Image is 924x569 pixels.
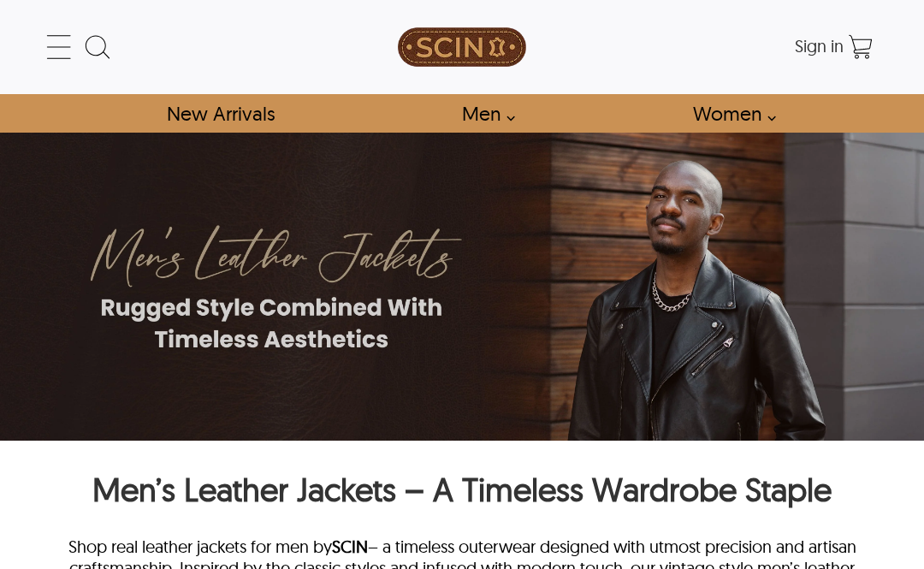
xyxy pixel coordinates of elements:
[795,35,844,56] span: Sign in
[844,30,878,64] a: Shopping Cart
[398,9,526,86] img: SCIN
[323,9,601,86] a: SCIN
[332,536,368,557] a: SCIN
[147,94,293,133] a: Shop New Arrivals
[673,94,785,133] a: Shop Women Leather Jackets
[442,94,524,133] a: shop men's leather jackets
[46,469,878,519] h1: Men’s Leather Jackets – A Timeless Wardrobe Staple
[795,41,844,55] a: Sign in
